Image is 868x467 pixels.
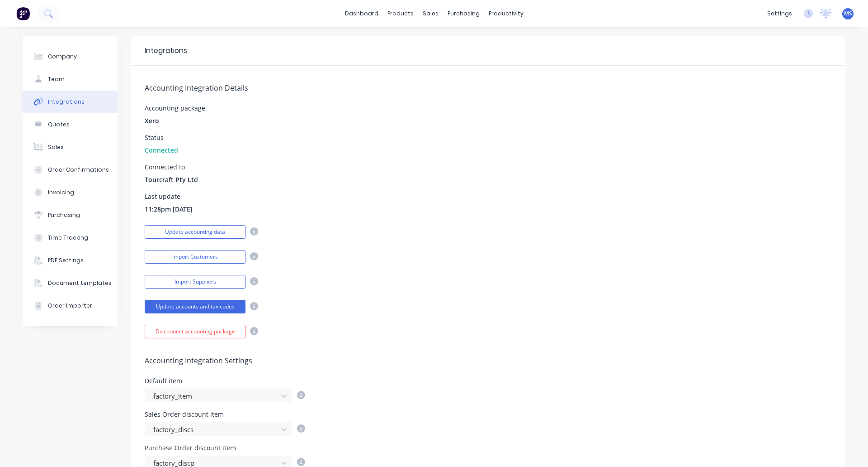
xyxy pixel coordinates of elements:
div: Team [48,75,65,83]
img: Factory [16,7,30,20]
h5: Accounting Integration Details [145,84,832,92]
div: Last update [145,193,193,200]
div: Order Importer [48,302,92,310]
button: Time Tracking [23,226,118,249]
span: Tourcraft Pty Ltd [145,175,198,184]
a: dashboard [340,7,383,20]
div: Company [48,53,77,61]
span: MS [844,10,852,18]
div: Invoicing [48,188,74,197]
button: Update accounting data [145,225,245,239]
button: Import Customers [145,250,245,264]
button: Document templates [23,272,118,294]
div: Integrations [145,45,187,56]
button: Disconnect accounting package [145,325,245,338]
div: Purchasing [48,211,80,219]
button: Invoicing [23,181,118,204]
span: Xero [145,116,159,125]
div: Quotes [48,120,70,129]
button: Integrations [23,91,118,113]
button: Sales [23,136,118,159]
div: Order Confirmations [48,166,109,174]
button: Import Suppliers [145,275,245,289]
button: Purchasing [23,204,118,226]
div: productivity [484,7,528,20]
span: 11:28pm [DATE] [145,204,193,214]
div: Default item [145,378,305,384]
button: PDF Settings [23,249,118,272]
div: Time Tracking [48,234,88,242]
button: Update accounts and tax codes [145,300,245,313]
button: Quotes [23,113,118,136]
button: Order Importer [23,294,118,317]
h5: Accounting Integration Settings [145,356,832,365]
div: Purchase Order discount item [145,445,305,451]
div: sales [418,7,443,20]
div: Integrations [48,98,85,106]
div: Document templates [48,279,112,287]
div: settings [763,7,797,20]
div: Status [145,135,178,141]
div: PDF Settings [48,256,84,265]
button: Company [23,45,118,68]
div: products [383,7,418,20]
div: Sales [48,143,64,151]
div: Sales Order discount item [145,411,305,418]
span: Connected [145,145,178,155]
button: Team [23,68,118,91]
button: Order Confirmations [23,159,118,181]
div: Connected to [145,164,198,170]
div: Accounting package [145,105,205,111]
div: purchasing [443,7,484,20]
